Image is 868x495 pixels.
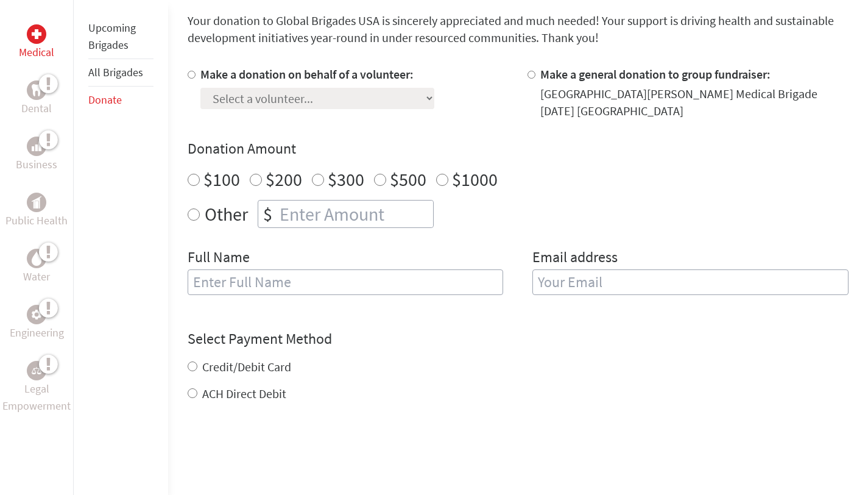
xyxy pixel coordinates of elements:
[10,305,64,341] a: EngineeringEngineering
[540,66,771,82] label: Make a general donation to group fundraiser:
[5,193,68,229] a: Public HealthPublic Health
[32,367,41,374] img: Legal Empowerment
[88,65,143,79] a: All Brigades
[188,139,849,158] h4: Donation Amount
[188,247,250,269] label: Full Name
[32,196,41,208] img: Public Health
[27,137,46,156] div: Business
[203,168,240,191] label: $100
[27,249,46,268] div: Water
[10,324,64,341] p: Engineering
[32,29,41,39] img: Medical
[328,168,364,191] label: $300
[27,24,46,44] div: Medical
[188,427,373,474] iframe: reCAPTCHA
[27,305,46,324] div: Engineering
[5,212,68,229] p: Public Health
[390,168,426,191] label: $500
[23,268,50,285] p: Water
[88,59,153,87] li: All Brigades
[21,80,52,117] a: DentalDental
[202,359,291,374] label: Credit/Debit Card
[188,329,849,349] h4: Select Payment Method
[2,361,71,415] a: Legal EmpowermentLegal Empowerment
[200,66,414,82] label: Make a donation on behalf of a volunteer:
[32,141,41,151] img: Business
[19,44,54,61] p: Medical
[32,84,41,96] img: Dental
[2,380,71,415] p: Legal Empowerment
[277,201,433,227] input: Enter Amount
[23,249,50,285] a: WaterWater
[27,361,46,380] div: Legal Empowerment
[21,100,52,117] p: Dental
[16,156,57,173] p: Business
[32,251,41,265] img: Water
[88,15,153,59] li: Upcoming Brigades
[205,200,248,228] label: Other
[202,386,286,401] label: ACH Direct Debit
[19,24,54,61] a: MedicalMedical
[532,247,618,269] label: Email address
[532,269,849,295] input: Your Email
[88,93,122,107] a: Donate
[258,201,277,227] div: $
[88,87,153,113] li: Donate
[16,137,57,173] a: BusinessBusiness
[266,168,302,191] label: $200
[32,310,41,319] img: Engineering
[540,85,849,119] div: [GEOGRAPHIC_DATA][PERSON_NAME] Medical Brigade [DATE] [GEOGRAPHIC_DATA]
[88,21,136,52] a: Upcoming Brigades
[27,80,46,100] div: Dental
[27,193,46,212] div: Public Health
[188,269,504,295] input: Enter Full Name
[188,12,849,46] p: Your donation to Global Brigades USA is sincerely appreciated and much needed! Your support is dr...
[452,168,498,191] label: $1000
